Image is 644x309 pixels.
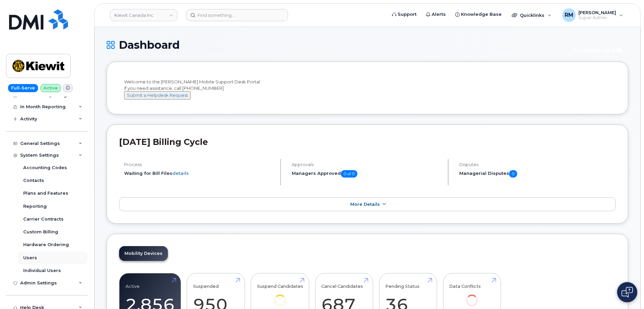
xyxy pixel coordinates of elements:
[459,162,616,167] h4: Disputes
[124,79,611,100] div: Welcome to the [PERSON_NAME] Mobile Support Desk Portal If you need assistance, call [PHONE_NUMBER].
[568,44,628,56] button: Customer Card
[459,170,616,178] h5: Managerial Disputes
[119,137,616,147] h2: [DATE] Billing Cycle
[124,91,191,100] button: Submit a Helpdesk Request
[119,246,168,261] a: Mobility Devices
[350,202,380,207] span: More Details
[124,92,191,98] a: Submit a Helpdesk Request
[124,162,275,167] h4: Process
[509,170,517,178] span: 0
[172,170,189,176] a: details
[107,39,564,51] h1: Dashboard
[124,170,275,177] li: Waiting for Bill Files
[341,170,357,178] span: 0 of 0
[621,287,633,298] img: Open chat
[292,170,442,178] h5: Managers Approved
[292,162,442,167] h4: Approvals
